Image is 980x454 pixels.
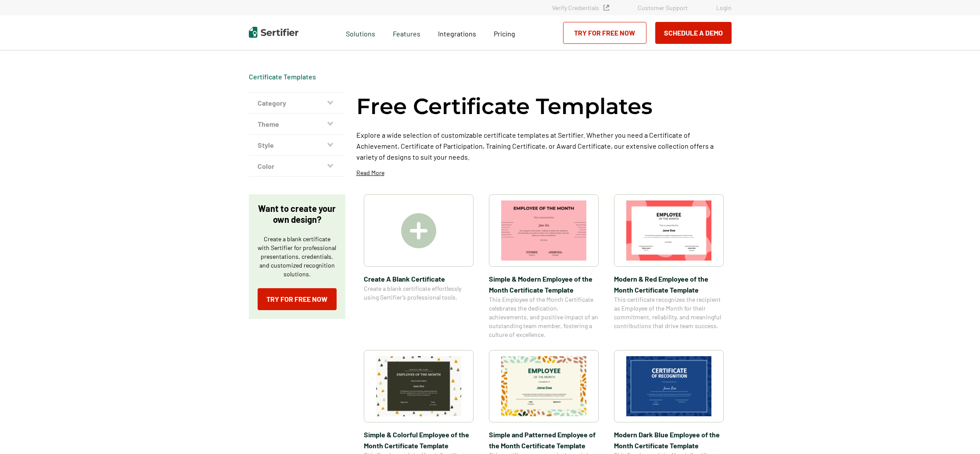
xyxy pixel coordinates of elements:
img: Verified [603,5,609,11]
button: Style [249,135,345,156]
p: Want to create your own design? [258,203,337,225]
button: Color [249,156,345,177]
a: Pricing [494,27,515,38]
img: Modern Dark Blue Employee of the Month Certificate Template [626,356,711,416]
a: Certificate Templates [249,72,316,81]
a: Verify Credentials [552,4,609,11]
span: Features [393,27,420,38]
p: Read More [356,168,384,177]
span: Solutions [346,27,375,38]
span: Simple & Colorful Employee of the Month Certificate Template [364,429,474,451]
img: Simple & Modern Employee of the Month Certificate Template [501,200,586,261]
a: Modern & Red Employee of the Month Certificate TemplateModern & Red Employee of the Month Certifi... [614,194,724,339]
img: Modern & Red Employee of the Month Certificate Template [626,200,711,261]
span: Create A Blank Certificate [364,273,474,284]
img: Simple and Patterned Employee of the Month Certificate Template [501,356,586,416]
span: Pricing [494,29,515,38]
img: Create A Blank Certificate [401,213,436,248]
span: Certificate Templates [249,72,316,81]
span: Create a blank certificate effortlessly using Sertifier’s professional tools. [364,284,474,302]
span: Modern Dark Blue Employee of the Month Certificate Template [614,429,724,451]
span: Simple and Patterned Employee of the Month Certificate Template [489,429,599,451]
p: Create a blank certificate with Sertifier for professional presentations, credentials, and custom... [258,235,337,279]
span: Modern & Red Employee of the Month Certificate Template [614,273,724,295]
a: Try for Free Now [258,288,337,310]
a: Simple & Modern Employee of the Month Certificate TemplateSimple & Modern Employee of the Month C... [489,194,599,339]
a: Customer Support [638,4,688,11]
img: Sertifier | Digital Credentialing Platform [249,27,298,38]
span: Integrations [438,29,476,38]
span: Simple & Modern Employee of the Month Certificate Template [489,273,599,295]
button: Theme [249,114,345,135]
button: Category [249,93,345,114]
div: Breadcrumb [249,72,316,81]
span: This Employee of the Month Certificate celebrates the dedication, achievements, and positive impa... [489,295,599,339]
a: Login [716,4,732,11]
h1: Free Certificate Templates [356,92,653,121]
a: Try for Free Now [563,22,646,44]
img: Simple & Colorful Employee of the Month Certificate Template [376,356,461,416]
p: Explore a wide selection of customizable certificate templates at Sertifier. Whether you need a C... [356,129,732,162]
span: This certificate recognizes the recipient as Employee of the Month for their commitment, reliabil... [614,295,724,330]
a: Integrations [438,27,476,38]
